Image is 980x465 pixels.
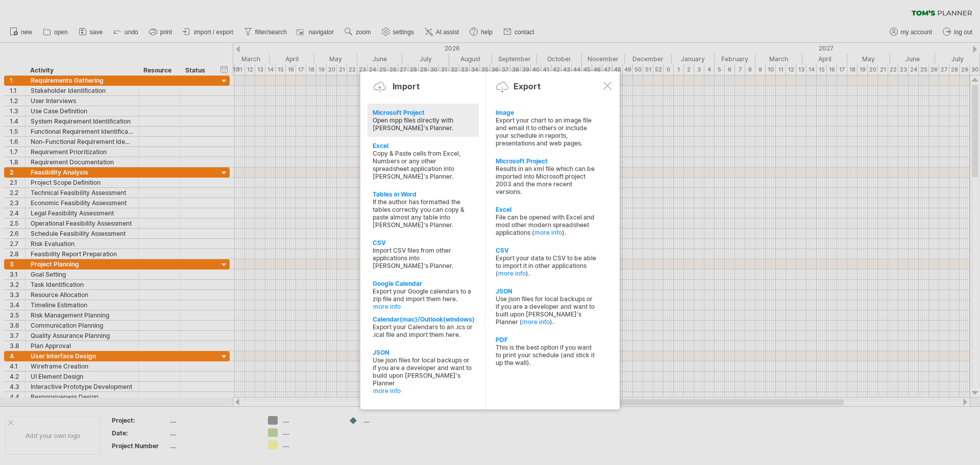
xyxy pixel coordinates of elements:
a: more info [498,270,526,277]
div: If the author has formatted the tables correctly you can copy & paste almost any table into [PERS... [373,198,474,229]
div: CSV [496,247,597,254]
div: Microsoft Project [496,157,597,165]
div: This is the best option if you want to print your schedule (and stick it up the wall). [496,344,597,366]
div: Export [513,81,541,91]
div: Results in an xml file which can be imported into Microsoft project 2003 and the more recent vers... [496,165,597,195]
div: Excel [373,142,474,150]
div: Excel [496,206,597,213]
div: Import [393,81,420,91]
div: Use json files for local backups or if you are a developer and want to built upon [PERSON_NAME]'s... [496,295,597,326]
div: Image [496,109,597,116]
a: more info [522,318,550,326]
div: Export your data to CSV to be able to import it in other applications ( ). [496,254,597,277]
div: JSON [496,287,597,295]
div: PDF [496,336,597,344]
a: more info [373,387,474,395]
div: Tables in Word [373,190,474,198]
div: Copy & Paste cells from Excel, Numbers or any other spreadsheet application into [PERSON_NAME]'s ... [373,150,474,180]
a: more info [373,303,474,310]
div: Export your chart to an image file and email it to others or include your schedule in reports, pr... [496,116,597,147]
a: more info [534,229,562,236]
div: File can be opened with Excel and most other modern spreadsheet applications ( ). [496,213,597,236]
